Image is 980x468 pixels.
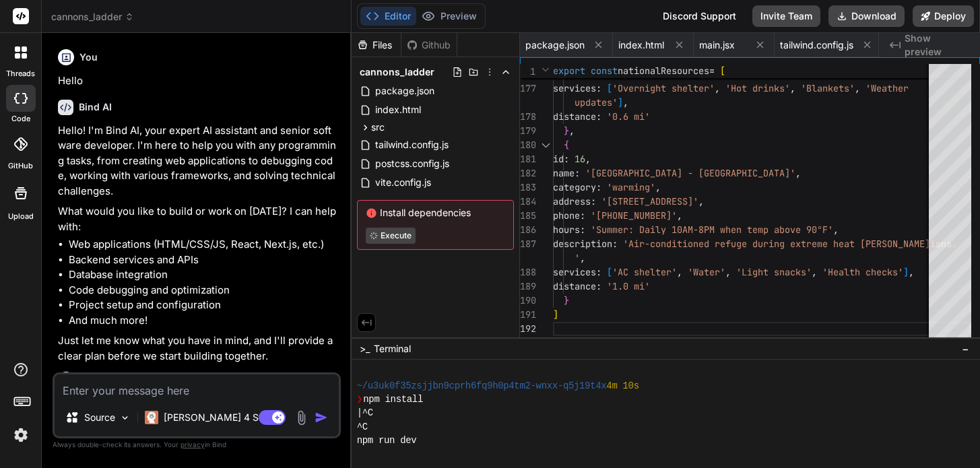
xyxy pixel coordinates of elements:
[812,266,817,278] span: ,
[374,137,450,153] span: tailwind.config.js
[612,266,677,278] span: 'AC shelter'
[575,167,580,179] span: :
[520,65,535,79] span: 1
[575,96,618,108] span: updates'
[564,125,569,137] span: }
[69,313,338,329] li: And much more!
[553,82,596,94] span: services
[401,38,457,52] div: Github
[53,438,341,451] p: Always double-check its answers. Your in Bind
[962,342,969,356] span: −
[181,440,205,448] span: privacy
[596,82,601,94] span: :
[520,180,535,195] div: 183
[564,153,569,165] span: :
[8,160,33,172] label: GitHub
[6,68,35,79] label: threads
[569,125,575,137] span: ,
[795,167,801,179] span: ,
[564,294,569,306] span: }
[833,224,839,236] span: ,
[520,166,535,180] div: 182
[591,224,833,236] span: 'Summer: Daily 10AM-8PM when temp above 90°F'
[69,267,338,283] li: Database integration
[11,113,30,125] label: code
[357,379,607,393] span: ~/u3uk0f35zsjjbn9cprh6fq9h0p4tm2-wnxx-q5j19t4x
[790,82,795,94] span: ,
[607,266,612,278] span: [
[612,82,715,94] span: 'Overnight shelter'
[416,7,482,26] button: Preview
[58,73,338,89] p: Hello
[119,412,131,424] img: Pick Models
[294,410,309,426] img: attachment
[520,265,535,279] div: 188
[720,65,725,77] span: [
[79,100,112,114] h6: Bind AI
[520,279,535,294] div: 189
[865,82,909,94] span: 'Weather
[606,379,639,393] span: 4m 10s
[607,280,650,292] span: '1.0 mi'
[357,406,373,420] span: |^C
[801,82,855,94] span: 'Blankets'
[374,102,422,118] span: index.html
[553,280,596,292] span: distance
[58,204,338,234] p: What would you like to build or work on [DATE]? I can help with:
[352,38,401,52] div: Files
[959,338,972,360] button: −
[58,333,338,364] p: Just let me know what you have in mind, and I'll provide a clear plan before we start building to...
[677,209,682,222] span: ,
[58,123,338,199] p: Hello! I'm Bind AI, your expert AI assistant and senior software developer. I'm here to help you ...
[520,81,535,96] div: 177
[607,110,650,123] span: '0.6 mi'
[357,393,364,406] span: ❯
[591,195,596,207] span: :
[520,237,535,251] div: 187
[374,174,432,191] span: vite.config.js
[618,65,709,77] span: nationalResources
[618,38,664,52] span: index.html
[688,266,725,278] span: 'Water'
[580,224,585,236] span: :
[752,5,820,27] button: Invite Team
[520,124,535,138] div: 179
[374,156,451,172] span: postcss.config.js
[525,38,585,52] span: package.json
[855,82,860,94] span: ,
[520,209,535,223] div: 185
[903,266,909,278] span: ]
[371,121,385,134] span: src
[553,195,591,207] span: address
[366,228,416,244] button: Execute
[623,238,930,250] span: 'Air-conditioned refuge during extreme heat [PERSON_NAME]
[520,195,535,209] div: 184
[575,252,580,264] span: '
[520,138,535,152] div: 180
[553,224,580,236] span: hours
[79,51,98,64] h6: You
[698,195,704,207] span: ,
[596,181,601,193] span: :
[585,167,795,179] span: '[GEOGRAPHIC_DATA] - [GEOGRAPHIC_DATA]'
[357,420,368,434] span: ^C
[374,83,436,99] span: package.json
[363,393,423,406] span: npm install
[553,238,612,250] span: description
[69,253,338,268] li: Backend services and APIs
[553,181,596,193] span: category
[366,206,505,220] span: Install dependencies
[612,238,618,250] span: :
[596,280,601,292] span: :
[520,322,535,336] div: 192
[905,32,969,59] span: Show preview
[520,110,535,124] div: 178
[357,434,417,447] span: npm run dev
[909,266,914,278] span: ,
[537,138,554,152] div: Click to collapse the range.
[553,65,585,77] span: export
[8,211,34,222] label: Upload
[699,38,735,52] span: main.jsx
[580,209,585,222] span: :
[709,65,715,77] span: =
